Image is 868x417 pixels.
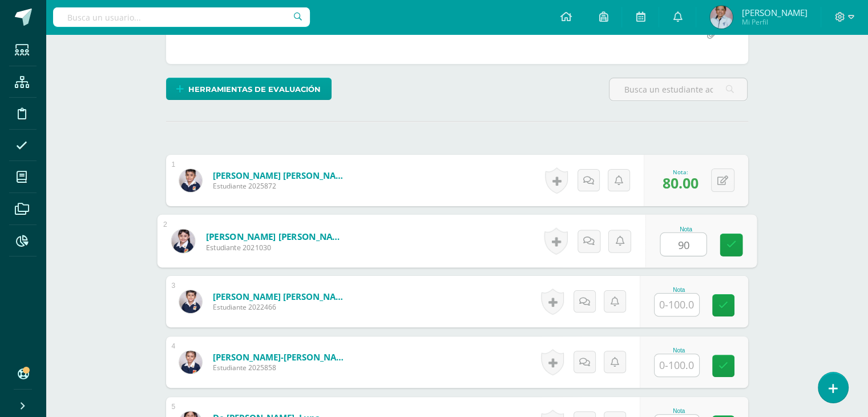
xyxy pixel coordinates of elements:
span: Estudiante 2025858 [213,363,350,372]
img: 55aacedf8adb5f628c9ac20f0ef23465.png [710,6,733,29]
input: 0-100.0 [660,233,706,256]
span: Mi Perfil [741,17,807,27]
a: [PERSON_NAME] [PERSON_NAME] [213,291,350,302]
div: Nota [654,347,704,354]
div: Nota [654,287,704,293]
span: Estudiante 2021030 [205,242,346,252]
img: 615e8fcf9808dda3b7890ac9e4984ddf.png [179,290,202,313]
img: af1f33318429233a750e21d8fc88949e.png [179,351,202,374]
img: 2ebb5b19053641fe1d8504539fc94bc4.png [179,169,202,192]
input: Busca un estudiante aquí... [609,78,747,101]
span: [PERSON_NAME] [741,7,807,18]
a: [PERSON_NAME] [PERSON_NAME] [205,230,346,242]
a: Herramientas de evaluación [166,78,332,100]
span: Herramientas de evaluación [188,79,321,100]
span: Estudiante 2025872 [213,181,350,191]
a: [PERSON_NAME] [PERSON_NAME] [213,170,350,181]
input: 0-100.0 [655,294,699,316]
span: Estudiante 2022466 [213,302,350,312]
span: 80.00 [663,173,699,193]
input: Busca un usuario... [53,7,310,27]
input: 0-100.0 [655,354,699,376]
a: [PERSON_NAME]-[PERSON_NAME], [PERSON_NAME] [213,351,350,363]
div: Nota [654,408,704,414]
img: e87f51c9f8a141636d0976f85c2bc78e.png [171,229,195,252]
div: Nota: [663,168,699,176]
div: Nota [660,226,712,232]
div: No hay archivos subidos a esta actividad... [192,23,354,46]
